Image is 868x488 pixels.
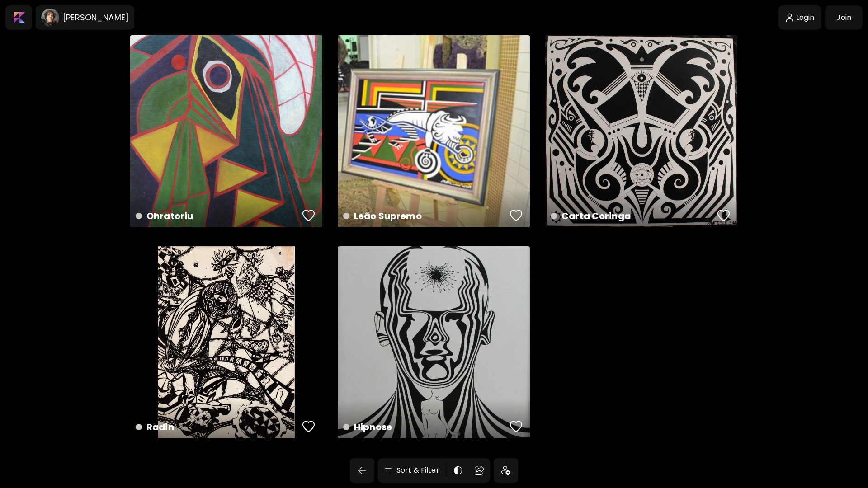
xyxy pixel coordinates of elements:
[130,35,322,227] a: Ohratoriufavoriteshttps://cdn.kaleido.art/CDN/Artwork/30825/Primary/medium.webp?updated=163392
[343,209,507,223] h4: Leão Supremo
[545,35,737,227] a: Carta Coringafavoriteshttps://cdn.kaleido.art/CDN/Artwork/30786/Primary/medium.webp?updated=144687
[508,206,525,225] button: favorites
[130,246,322,438] a: Radinfavoriteshttps://cdn.kaleido.art/CDN/Artwork/30700/Primary/medium.webp?updated=144114
[786,13,793,23] img: login-icon
[343,420,507,434] h4: Hipnose
[508,418,525,436] button: favorites
[338,35,530,227] a: Leão Supremofavoriteshttps://cdn.kaleido.art/CDN/Artwork/30945/Primary/medium.webp?updated=149569
[825,5,863,30] a: Join
[501,466,510,475] img: icon
[396,465,439,476] h6: Sort & Filter
[357,465,368,476] img: back
[338,246,530,438] a: Hipnosefavoriteshttps://cdn.kaleido.art/CDN/Artwork/30571/Primary/medium.webp?updated=343742
[350,458,378,483] a: back
[551,209,714,223] h4: Carta Coringa
[63,12,129,23] h6: [PERSON_NAME]
[136,209,299,223] h4: Ohratoriu
[300,206,317,225] button: favorites
[136,420,299,434] h4: Radin
[300,418,317,436] button: favorites
[350,458,374,483] button: back
[715,206,732,225] button: favorites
